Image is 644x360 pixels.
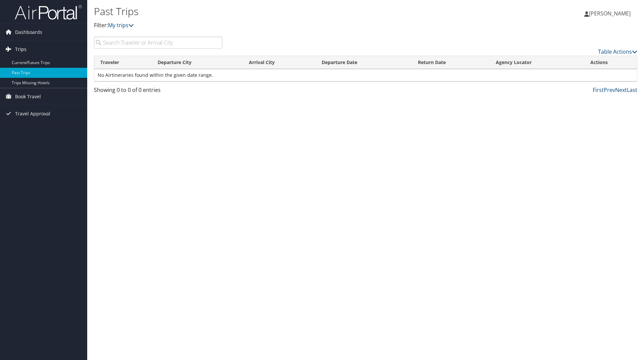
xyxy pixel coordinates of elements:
span: Travel Approval [15,105,50,122]
th: Departure City: activate to sort column ascending [152,56,243,69]
span: Book Travel [15,88,41,105]
a: Last [627,86,637,94]
th: Arrival City: activate to sort column ascending [243,56,316,69]
th: Actions [584,56,637,69]
th: Agency Locator: activate to sort column ascending [490,56,584,69]
p: Filter: [94,21,456,30]
a: Next [615,86,627,94]
a: Prev [604,86,615,94]
th: Traveler: activate to sort column ascending [94,56,152,69]
td: No Airtineraries found within the given date range. [94,69,637,81]
th: Return Date: activate to sort column ascending [412,56,490,69]
a: Table Actions [598,48,637,55]
h1: Past Trips [94,4,456,18]
th: Departure Date: activate to sort column ascending [316,56,412,69]
span: [PERSON_NAME] [589,10,631,17]
img: airportal-logo.png [15,4,82,20]
a: First [593,86,604,94]
a: My trips [108,21,134,29]
input: Search Traveler or Arrival City [94,37,222,49]
span: Trips [15,41,26,58]
div: Showing 0 to 0 of 0 entries [94,86,222,97]
span: Dashboards [15,24,42,41]
a: [PERSON_NAME] [584,3,637,23]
